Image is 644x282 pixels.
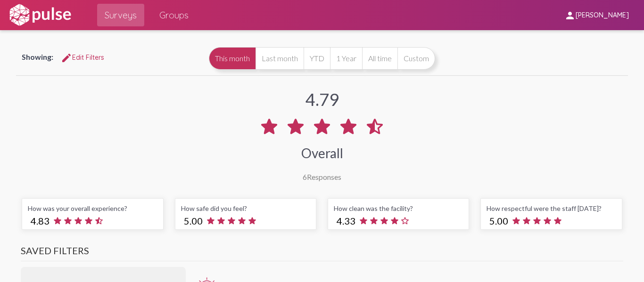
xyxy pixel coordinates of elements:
div: How respectful were the staff [DATE]? [487,204,616,212]
span: [PERSON_NAME] [576,11,629,20]
button: Custom [397,47,435,70]
div: Overall [301,145,343,161]
button: YTD [304,47,330,70]
span: 4.83 [31,215,50,226]
span: 5.00 [184,215,203,226]
div: Responses [303,172,341,181]
span: Surveys [105,7,137,24]
div: How was your overall experience? [28,204,157,212]
a: Groups [152,4,196,26]
button: 1 Year [330,47,362,70]
span: Showing: [22,52,53,61]
div: 4.79 [305,89,339,110]
span: 4.33 [337,215,355,226]
span: Edit Filters [61,53,104,62]
button: Last month [256,47,304,70]
div: How clean was the facility? [334,204,463,212]
img: white-logo.svg [8,3,73,27]
h3: Saved Filters [21,245,623,261]
div: How safe did you feel? [181,204,310,212]
span: 5.00 [489,215,508,226]
button: Edit FiltersEdit Filters [53,49,112,66]
span: 6 [303,172,307,181]
mat-icon: Edit Filters [61,52,72,64]
mat-icon: person [564,10,576,21]
button: This month [209,47,256,70]
button: [PERSON_NAME] [557,6,636,24]
a: Surveys [97,4,144,26]
button: All time [362,47,397,70]
span: Groups [159,7,189,24]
